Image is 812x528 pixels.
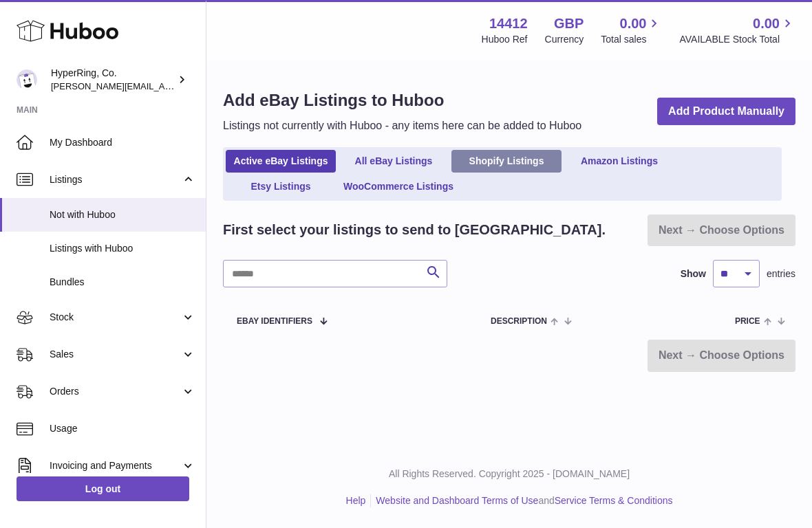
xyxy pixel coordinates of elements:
a: Service Terms & Conditions [555,495,673,506]
a: Shopify Listings [451,150,562,173]
span: Listings [50,173,181,186]
span: Sales [50,348,181,361]
a: 0.00 Total sales [601,14,662,46]
a: Etsy Listings [226,175,336,198]
span: Not with Huboo [50,208,195,221]
div: HyperRing, Co. [51,67,175,93]
img: yoonil.choi@hyperring.co [17,69,37,90]
a: Log out [17,476,189,501]
span: [PERSON_NAME][EMAIL_ADDRESS][DOMAIN_NAME] [51,80,276,91]
h1: Add eBay Listings to Huboo [223,89,581,111]
span: Usage [50,422,195,435]
a: Amazon Listings [564,150,674,173]
span: entries [767,267,795,280]
span: AVAILABLE Stock Total [679,33,795,46]
span: eBay Identifiers [237,317,312,326]
strong: GBP [554,14,584,33]
a: Help [346,495,366,506]
span: 0.00 [620,14,647,33]
span: 0.00 [753,14,780,33]
span: Invoicing and Payments [50,459,181,472]
a: All eBay Listings [339,150,449,173]
p: All Rights Reserved. Copyright 2025 - [DOMAIN_NAME] [217,467,801,481]
a: Active eBay Listings [226,150,336,173]
a: 0.00 AVAILABLE Stock Total [679,14,795,46]
li: and [371,494,672,507]
label: Show [681,267,706,280]
a: WooCommerce Listings [339,175,458,198]
span: Listings with Huboo [50,242,195,255]
div: Currency [545,33,584,46]
a: Add Product Manually [657,98,795,126]
h2: First select your listings to send to [GEOGRAPHIC_DATA]. [223,221,606,239]
strong: 14412 [489,14,528,33]
span: My Dashboard [50,136,195,149]
span: Description [491,317,547,326]
p: Listings not currently with Huboo - any items here can be added to Huboo [223,118,581,133]
span: Bundles [50,276,195,289]
div: Huboo Ref [482,33,528,46]
a: Website and Dashboard Terms of Use [376,495,538,506]
span: Total sales [601,33,662,46]
span: Orders [50,385,181,398]
span: Stock [50,311,181,324]
span: Price [735,317,760,326]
